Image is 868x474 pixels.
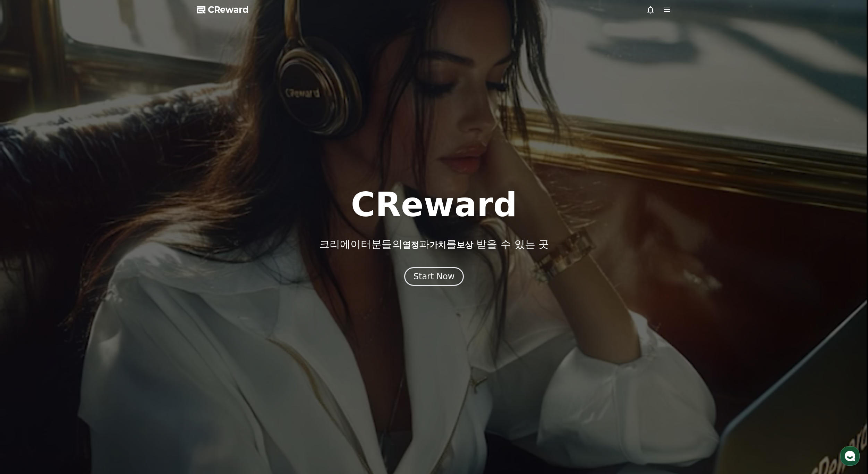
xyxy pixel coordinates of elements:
h1: CReward [351,188,517,221]
a: Start Now [404,274,464,281]
span: 가치 [429,240,446,250]
span: 보상 [457,240,473,250]
span: 열정 [402,240,419,250]
button: Start Now [404,267,464,286]
div: Start Now [414,271,455,282]
p: 크리에이터분들의 과 를 받을 수 있는 곳 [319,238,549,251]
span: CReward [208,4,249,15]
a: CReward [197,4,249,15]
